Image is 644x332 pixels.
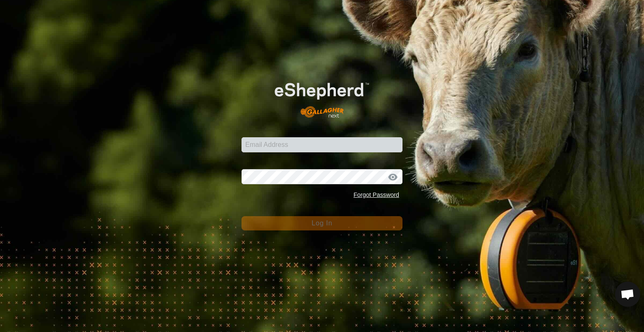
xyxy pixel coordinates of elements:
a: Forgot Password [353,191,399,198]
div: Open chat [615,282,640,307]
input: Email Address [241,137,402,152]
button: Log In [241,216,402,230]
span: Log In [312,220,332,227]
img: E-shepherd Logo [257,69,386,124]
